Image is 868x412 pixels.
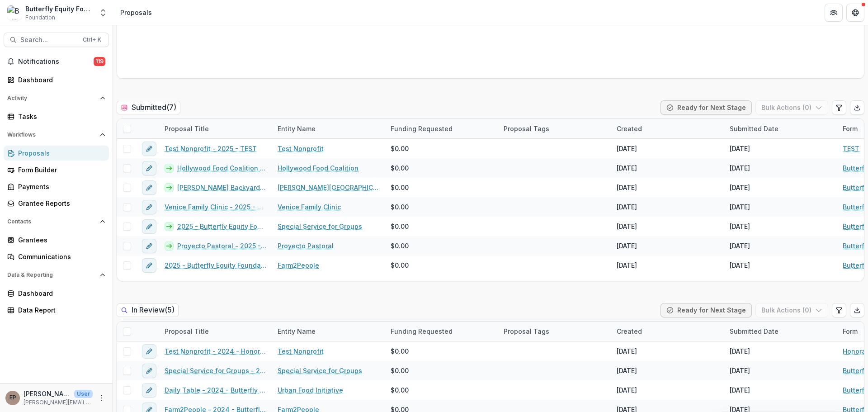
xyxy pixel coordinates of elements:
div: Submitted Date [724,119,837,138]
div: Proposal Title [159,322,272,341]
span: Foundation [25,14,55,22]
a: [PERSON_NAME] Backyard Farm - 2025 - Butterfly Equity Foundation - Annual Info Sheet, Goals, & Re... [177,183,267,192]
div: [DATE] [730,366,750,375]
div: Funding Requested [385,322,498,341]
div: [DATE] [730,144,750,153]
button: Bulk Actions (0) [755,100,828,115]
div: Proposal Title [159,327,214,336]
span: 119 [94,57,105,66]
button: Open entity switcher [97,4,109,22]
button: Export table data [850,100,864,115]
button: Open Data & Reporting [4,268,109,282]
button: Get Help [846,4,864,22]
div: Grantees [18,235,102,245]
a: Test Nonprofit - 2025 - TEST [165,144,257,153]
div: [DATE] [730,385,750,395]
button: Open Activity [4,91,109,105]
div: Proposal Tags [498,322,611,341]
div: [DATE] [617,202,637,212]
button: edit [142,258,156,273]
a: Hollywood Food Coalition - 2025 - Butterfly Equity Foundation - Annual Info Sheet, Goals, & Renew... [177,163,267,173]
a: Dashboard [4,72,109,87]
div: Created [611,327,647,336]
a: Venice Family Clinic [278,202,341,212]
a: Proposals [4,146,109,161]
span: $0.00 [391,385,409,395]
div: Ctrl + K [81,35,103,45]
button: edit [142,180,156,195]
div: [DATE] [730,222,750,231]
a: Test Nonprofit [278,346,324,356]
p: [PERSON_NAME][EMAIL_ADDRESS][DOMAIN_NAME] [24,398,93,407]
a: Grantee Reports [4,196,109,211]
div: Created [611,119,724,138]
div: [DATE] [730,260,750,270]
div: Grantee Reports [18,199,102,208]
div: Butterfly Equity Foundation [25,4,93,14]
button: edit [142,142,156,156]
div: Emily Parker [9,395,16,401]
div: Proposals [120,8,152,17]
a: Communications [4,249,109,264]
div: [DATE] [617,222,637,231]
div: [DATE] [730,183,750,192]
span: $0.00 [391,163,409,173]
a: 2025 - Butterfly Equity Foundation - Annual Info Sheet, Goals, & Renewal Attachments [177,222,267,231]
div: [DATE] [617,241,637,251]
a: Form Builder [4,162,109,177]
div: Entity Name [272,119,385,138]
div: Data Report [18,305,102,315]
div: Created [611,322,724,341]
div: Form [837,327,863,336]
div: [DATE] [730,241,750,251]
div: [DATE] [730,202,750,212]
p: [PERSON_NAME] [24,389,71,398]
div: Entity Name [272,124,321,133]
a: Urban Food Initiative [278,385,343,395]
button: edit [142,239,156,253]
div: Submitted Date [724,322,837,341]
div: [DATE] [617,366,637,375]
button: Notifications119 [4,54,109,69]
a: Payments [4,179,109,194]
button: edit [142,364,156,378]
div: Proposal Tags [498,327,555,336]
span: Workflows [7,132,96,138]
span: Data & Reporting [7,272,96,278]
div: Proposal Title [159,119,272,138]
div: Dashboard [18,289,102,298]
div: Entity Name [272,322,385,341]
button: edit [142,344,156,359]
span: $0.00 [391,183,409,192]
span: $0.00 [391,241,409,251]
div: Submitted Date [724,124,784,133]
div: Proposal Tags [498,124,555,133]
a: [PERSON_NAME][GEOGRAPHIC_DATA] [278,183,380,192]
a: Proyecto Pastoral - 2025 - Butterfly Equity Foundation - Annual Info Sheet, Goals, & Renewal Atta... [177,241,267,251]
div: Entity Name [272,327,321,336]
div: Proposals [18,148,102,158]
button: Open Contacts [4,214,109,229]
button: Edit table settings [832,303,846,317]
button: Ready for Next Stage [660,100,752,115]
div: Proposal Tags [498,119,611,138]
span: Contacts [7,218,96,225]
a: Dashboard [4,286,109,301]
div: Submitted Date [724,327,784,336]
div: Funding Requested [385,124,458,133]
div: [DATE] [730,346,750,356]
button: edit [142,383,156,398]
div: Funding Requested [385,119,498,138]
h2: In Review ( 5 ) [117,303,179,317]
span: Notifications [18,58,94,66]
button: Ready for Next Stage [660,303,752,317]
a: Test Nonprofit [278,144,324,153]
a: Hollywood Food Coalition [278,163,359,173]
a: Special Service for Groups [278,222,362,231]
a: Venice Family Clinic - 2025 - Butterfly Equity Foundation - Annual Info Sheet, Goals, & Renewal A... [165,202,267,212]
